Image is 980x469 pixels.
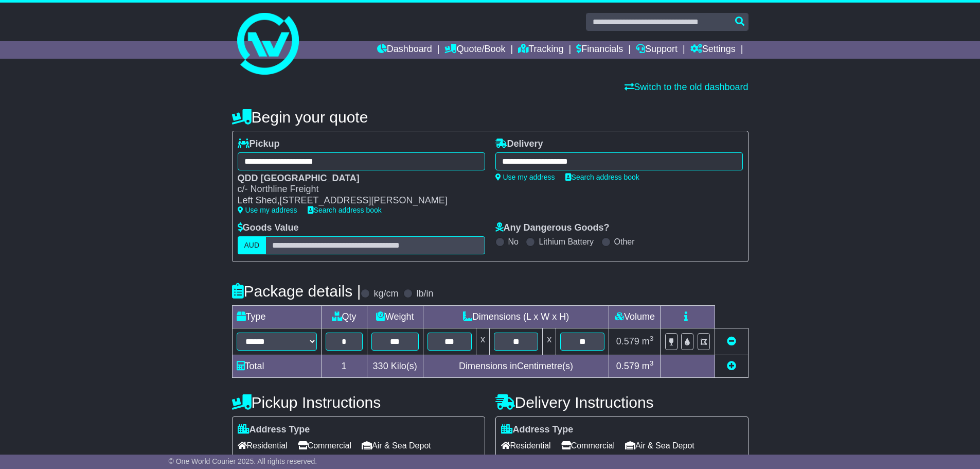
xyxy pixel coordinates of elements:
label: No [508,237,519,247]
span: Air & Sea Depot [362,438,431,454]
a: Quote/Book [444,41,505,59]
a: Tracking [518,41,563,59]
a: Add new item [727,361,736,371]
span: m [642,361,654,371]
a: Search address book [308,206,382,214]
label: Any Dangerous Goods? [495,222,610,234]
label: Pickup [238,138,280,150]
td: Kilo(s) [367,355,423,377]
td: 1 [321,355,367,377]
label: Goods Value [238,222,299,234]
h4: Delivery Instructions [495,394,749,411]
label: lb/in [416,288,433,300]
span: Residential [501,438,551,454]
a: Dashboard [377,41,432,59]
label: Other [614,237,635,247]
a: Remove this item [727,336,736,346]
span: © One World Courier 2025. All rights reserved. [169,457,317,465]
span: m [642,336,654,346]
div: Left Shed,[STREET_ADDRESS][PERSON_NAME] [238,195,475,206]
label: Lithium Battery [539,237,594,247]
span: Commercial [561,438,615,454]
div: c/- Northline Freight [238,184,475,195]
td: Dimensions (L x W x H) [423,305,609,328]
span: 0.579 [616,336,639,346]
label: AUD [238,236,266,254]
td: Weight [367,305,423,328]
h4: Begin your quote [232,109,749,126]
td: x [543,328,556,355]
a: Switch to the old dashboard [625,82,748,92]
span: 330 [373,361,388,371]
label: kg/cm [373,288,398,300]
div: QDD [GEOGRAPHIC_DATA] [238,173,475,184]
td: Qty [321,305,367,328]
sup: 3 [650,359,654,367]
span: Air & Sea Depot [625,438,694,454]
span: 0.579 [616,361,639,371]
a: Settings [690,41,736,59]
span: Commercial [298,438,351,454]
a: Use my address [495,173,555,181]
a: Use my address [238,206,297,214]
label: Address Type [238,424,310,436]
span: Residential [238,438,288,454]
h4: Package details | [232,283,361,300]
td: x [476,328,489,355]
label: Address Type [501,424,574,436]
td: Total [232,355,321,377]
a: Financials [576,41,623,59]
a: Search address book [565,173,639,181]
td: Type [232,305,321,328]
a: Support [636,41,678,59]
h4: Pickup Instructions [232,394,485,411]
td: Volume [609,305,661,328]
sup: 3 [650,335,654,342]
label: Delivery [495,138,543,150]
td: Dimensions in Centimetre(s) [423,355,609,377]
